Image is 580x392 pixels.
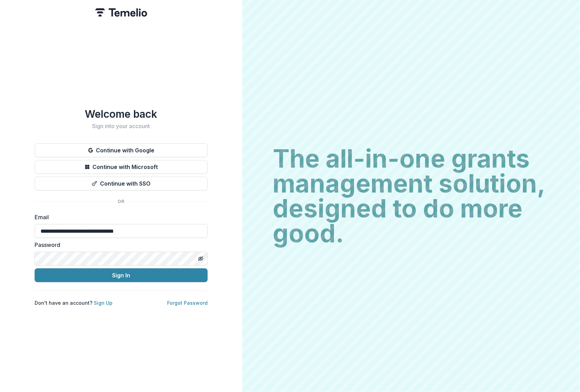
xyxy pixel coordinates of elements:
label: Password [35,241,203,249]
label: Email [35,213,203,221]
a: Forgot Password [167,300,208,306]
button: Toggle password visibility [195,253,206,264]
h1: Welcome back [35,108,208,120]
a: Sign Up [94,300,112,306]
button: Sign In [35,268,208,282]
p: Don't have an account? [35,299,112,306]
img: Temelio [95,8,147,17]
button: Continue with Google [35,143,208,157]
button: Continue with Microsoft [35,160,208,174]
h2: Sign into your account [35,123,208,130]
button: Continue with SSO [35,177,208,190]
